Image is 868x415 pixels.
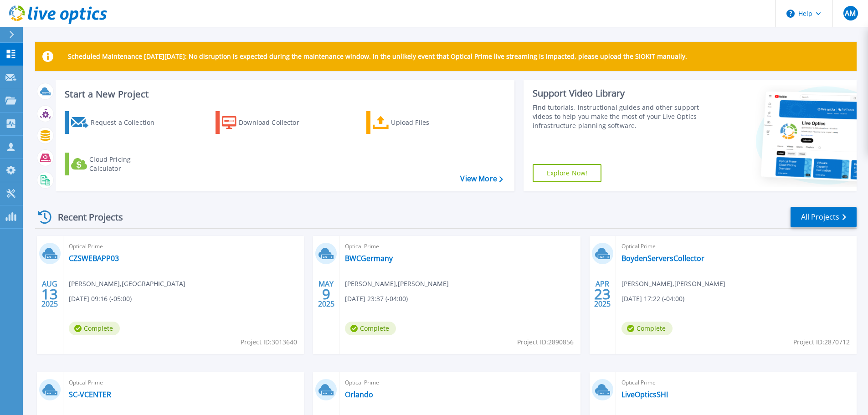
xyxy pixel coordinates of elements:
[345,241,575,251] span: Optical Prime
[594,290,611,298] span: 23
[345,322,396,335] span: Complete
[69,279,185,289] span: [PERSON_NAME] , [GEOGRAPHIC_DATA]
[621,279,725,289] span: [PERSON_NAME] , [PERSON_NAME]
[69,294,132,304] span: [DATE] 09:16 (-05:00)
[621,378,851,388] span: Optical Prime
[621,241,851,251] span: Optical Prime
[69,390,111,399] a: SC-VCENTER
[533,87,703,99] div: Support Video Library
[68,53,687,60] p: Scheduled Maintenance [DATE][DATE]: No disruption is expected during the maintenance window. In t...
[345,390,373,399] a: Orlando
[69,378,298,388] span: Optical Prime
[65,153,166,175] a: Cloud Pricing Calculator
[91,113,164,132] div: Request a Collection
[621,294,684,304] span: [DATE] 17:22 (-04:00)
[594,277,611,311] div: APR 2025
[69,254,119,263] a: CZSWEBAPP03
[322,290,330,298] span: 9
[460,174,503,183] a: View More
[89,155,162,173] div: Cloud Pricing Calculator
[345,294,408,304] span: [DATE] 23:37 (-04:00)
[517,337,574,347] span: Project ID: 2890856
[239,113,312,132] div: Download Collector
[241,337,297,347] span: Project ID: 3013640
[345,279,449,289] span: [PERSON_NAME] , [PERSON_NAME]
[41,290,58,298] span: 13
[65,89,503,99] h3: Start a New Project
[69,322,120,335] span: Complete
[791,207,857,227] a: All Projects
[366,111,468,134] a: Upload Files
[69,241,298,251] span: Optical Prime
[216,111,317,134] a: Download Collector
[533,164,602,182] a: Explore Now!
[345,378,575,388] span: Optical Prime
[391,113,464,132] div: Upload Files
[41,277,58,311] div: AUG 2025
[621,254,704,263] a: BoydenServersCollector
[621,390,668,399] a: LiveOpticsSHI
[345,254,393,263] a: BWCGermany
[845,10,856,17] span: AM
[793,337,850,347] span: Project ID: 2870712
[65,111,166,134] a: Request a Collection
[621,322,673,335] span: Complete
[35,206,135,228] div: Recent Projects
[318,277,335,311] div: MAY 2025
[533,103,703,130] div: Find tutorials, instructional guides and other support videos to help you make the most of your L...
